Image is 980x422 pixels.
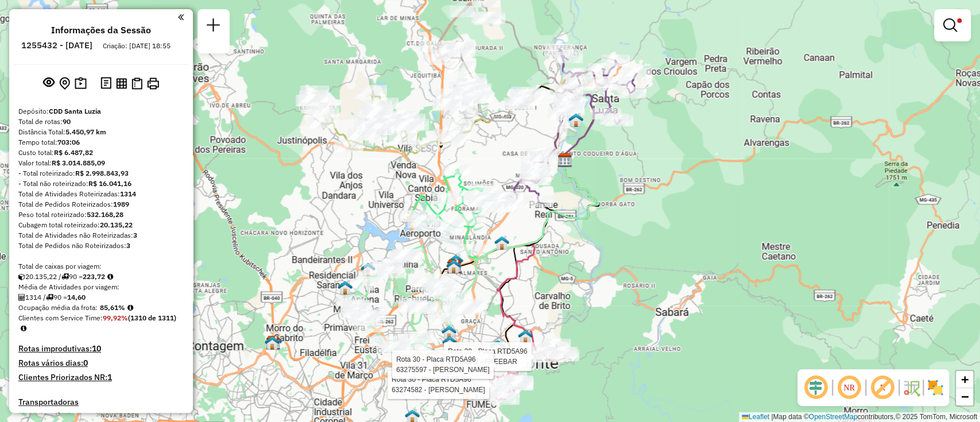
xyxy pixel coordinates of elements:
a: Nova sessão e pesquisa [202,14,225,40]
strong: 85,61% [100,303,125,312]
strong: 532.168,28 [87,210,123,219]
div: Total de Pedidos não Roteirizados: [18,241,184,251]
div: Total de Pedidos Roteirizados: [18,199,184,210]
img: Warecloud Parque Pedro ll [361,262,375,277]
div: Valor total: [18,158,184,168]
div: Total de caixas por viagem: [18,261,184,272]
strong: 90 [63,117,71,126]
strong: R$ 2.998.843,93 [75,169,129,177]
div: - Total roteirizado: [18,168,184,179]
strong: 1314 [120,189,136,198]
strong: 10 [92,343,101,354]
div: 1314 / 90 = [18,292,184,303]
span: + [961,372,969,386]
div: - Total não roteirizado: [18,179,184,189]
div: Distância Total: [18,127,184,137]
a: Zoom out [956,388,973,405]
img: 209 UDC Full Bonfim [442,335,457,350]
h4: Lista de veículos [18,411,184,421]
h4: Clientes Priorizados NR: [18,373,184,382]
strong: 703:06 [57,138,80,146]
i: Cubagem total roteirizado [18,273,25,280]
strong: 3 [126,241,130,250]
span: | [771,413,773,421]
strong: R$ 6.487,82 [54,148,93,157]
img: Exibir/Ocultar setores [926,378,944,397]
div: Custo total: [18,148,184,158]
strong: R$ 3.014.885,09 [52,158,105,167]
strong: CDD Santa Luzia [49,107,101,115]
button: Visualizar relatório de Roteirização [114,75,129,91]
em: Média calculada utilizando a maior ocupação (%Peso ou %Cubagem) de cada rota da sessão. Rotas cro... [127,304,133,311]
strong: 1989 [113,200,129,208]
div: Peso total roteirizado: [18,210,184,220]
button: Logs desbloquear sessão [98,75,114,92]
strong: 5.450,97 km [65,127,106,136]
strong: 3 [133,231,137,239]
h4: Informações da Sessão [51,25,151,36]
div: Cubagem total roteirizado: [18,220,184,230]
a: Leaflet [742,413,769,421]
strong: 14,60 [67,293,86,301]
span: Ocultar NR [835,374,863,401]
img: Mult Contagem [265,335,280,350]
div: Depósito: [18,106,184,117]
div: Map data © contributors,© 2025 TomTom, Microsoft [739,412,980,422]
div: Total de Atividades não Roteirizadas: [18,230,184,241]
span: Ocultar deslocamento [802,374,830,401]
h4: Transportadoras [18,397,184,407]
em: Rotas cross docking consideradas [21,325,26,332]
i: Meta Caixas/viagem: 203,60 Diferença: 20,12 [107,273,113,280]
span: Filtro Ativo [957,18,962,23]
img: 211 UDC WCL Vila Suzana [494,235,509,250]
h4: Rotas improdutivas: [18,344,184,354]
h4: Rotas vários dias: [18,358,184,368]
strong: 20.135,22 [100,220,133,229]
img: CDD Santa Luzia [557,153,572,168]
img: Warecloud Saudade [490,339,505,354]
img: 208 UDC Full Gloria [338,280,353,295]
strong: 1 [107,372,112,382]
h6: 1255432 - [DATE] [21,40,92,51]
button: Centralizar mapa no depósito ou ponto de apoio [57,75,72,92]
div: Total de rotas: [18,117,184,127]
button: Painel de Sugestão [72,75,89,92]
span: − [961,389,969,404]
strong: (1310 de 1311) [128,313,176,322]
div: 20.135,22 / 90 = [18,272,184,282]
i: Total de rotas [46,294,53,301]
img: Simulação- STA [448,254,463,269]
img: Teste [446,259,461,274]
span: Exibir rótulo [869,374,896,401]
strong: 99,92% [103,313,128,322]
a: Exibir filtros [939,14,966,37]
span: Clientes com Service Time: [18,313,103,322]
img: Transit Point - 1 [441,325,456,340]
img: Cross Dock [518,329,533,344]
i: Total de rotas [61,273,69,280]
button: Exibir sessão original [41,74,57,92]
img: Fluxo de ruas [902,378,920,397]
a: Zoom in [956,371,973,388]
div: Total de Atividades Roteirizadas: [18,189,184,199]
div: Média de Atividades por viagem: [18,282,184,292]
a: OpenStreetMap [809,413,858,421]
div: Criação: [DATE] 18:55 [98,41,175,51]
img: CDD Contagem [267,335,282,350]
button: Imprimir Rotas [145,75,161,92]
button: Visualizar Romaneio [129,75,145,92]
strong: 0 [83,358,88,368]
strong: R$ 16.041,16 [88,179,131,188]
img: Cross Santa Luzia [568,113,583,127]
span: Ocupação média da frota: [18,303,98,312]
a: Clique aqui para minimizar o painel [178,10,184,24]
i: Total de Atividades [18,294,25,301]
div: Tempo total: [18,137,184,148]
strong: 223,72 [83,272,105,281]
